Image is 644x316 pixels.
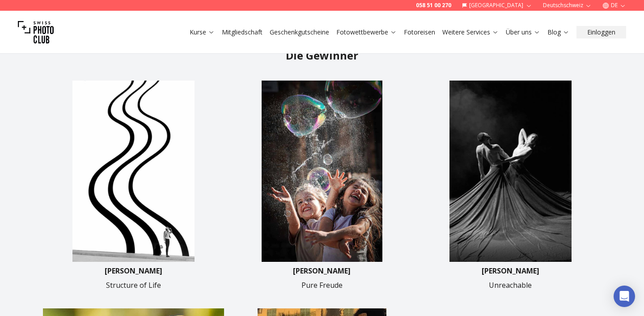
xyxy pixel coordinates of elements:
[404,28,435,37] a: Fotoreisen
[231,81,412,262] img: image
[301,280,343,290] p: Pure Freude
[18,14,54,50] img: Swiss photo club
[190,28,215,37] a: Kurse
[482,265,539,276] p: [PERSON_NAME]
[502,26,544,38] button: Über uns
[547,28,569,37] a: Blog
[439,26,502,38] button: Weitere Services
[218,26,266,38] button: Mitgliedschaft
[416,2,451,9] a: 058 51 00 270
[420,81,601,262] img: image
[400,26,439,38] button: Fotoreisen
[506,28,540,37] a: Über uns
[266,26,333,38] button: Geschenkgutscheine
[222,28,263,37] a: Mitgliedschaft
[442,28,499,37] a: Weitere Services
[336,28,397,37] a: Fotowettbewerbe
[43,81,224,262] img: image
[105,265,162,276] p: [PERSON_NAME]
[43,48,601,63] h2: Die Gewinner
[106,280,161,290] p: Structure of Life
[186,26,218,38] button: Kurse
[544,26,573,38] button: Blog
[614,286,635,307] div: Open Intercom Messenger
[333,26,400,38] button: Fotowettbewerbe
[293,265,351,276] p: [PERSON_NAME]
[489,280,532,290] p: Unreachable
[270,28,329,37] a: Geschenkgutscheine
[576,26,626,38] button: Einloggen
